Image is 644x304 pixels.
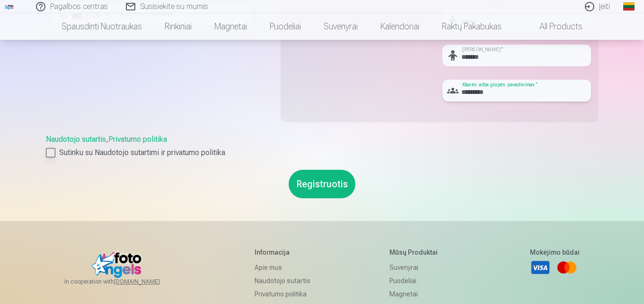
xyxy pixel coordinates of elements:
[369,13,431,40] a: Kalendoriai
[258,13,312,40] a: Puodeliai
[255,274,318,287] a: Naudotojo sutartis
[255,248,318,257] h5: Informacija
[556,257,577,278] a: Mastercard
[255,287,318,301] a: Privatumo politika
[50,13,153,40] a: Spausdinti nuotraukas
[108,135,167,144] a: Privatumo politika
[431,13,513,40] a: Raktų pakabukas
[46,147,599,158] label: Sutinku su Naudotojo sutartimi ir privatumo politika
[389,261,458,274] a: Suvenyrai
[389,287,458,301] a: Magnetai
[289,170,355,198] button: Registruotis
[64,278,183,286] span: In cooperation with
[389,248,458,257] h5: Mūsų produktai
[530,248,580,257] h5: Mokėjimo būdai
[114,278,183,286] a: [DOMAIN_NAME]
[153,13,203,40] a: Rinkiniai
[312,13,369,40] a: Suvenyrai
[4,4,14,9] img: /fa2
[530,257,551,278] a: Visa
[255,261,318,274] a: Apie mus
[46,134,599,158] div: ,
[203,13,258,40] a: Magnetai
[46,135,106,144] a: Naudotojo sutartis
[513,13,594,40] a: All products
[389,274,458,287] a: Puodeliai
